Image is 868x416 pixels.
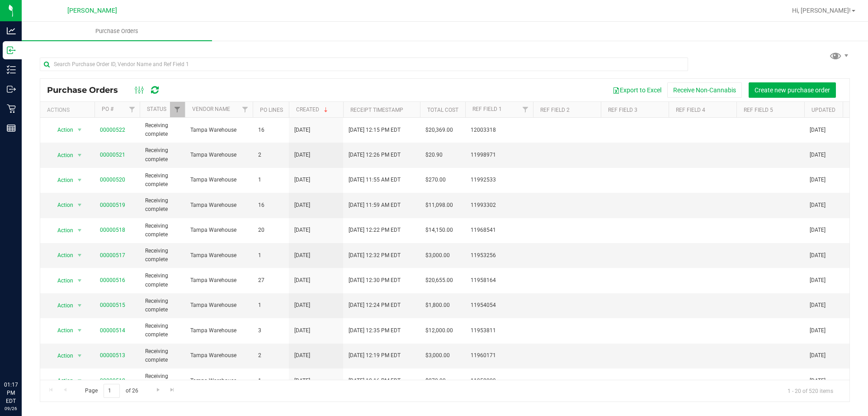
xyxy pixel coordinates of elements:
[49,199,74,211] span: Action
[258,276,283,285] span: 27
[9,344,36,371] iframe: Resource center
[190,201,247,210] span: Tampa Warehouse
[147,106,166,112] a: Status
[145,146,179,163] span: Receiving complete
[258,326,283,335] span: 3
[74,324,85,337] span: select
[811,107,835,113] a: Updated
[471,126,528,134] span: 12003318
[425,201,453,210] span: $11,098.00
[258,377,283,385] span: 1
[170,102,185,117] a: Filter
[102,106,113,112] a: PO #
[74,299,85,312] span: select
[425,226,453,234] span: $14,150.00
[472,106,502,112] a: Ref Field 1
[190,251,247,260] span: Tampa Warehouse
[349,176,401,184] span: [DATE] 11:55 AM EDT
[100,127,125,133] a: 00000522
[349,377,401,385] span: [DATE] 12:16 PM EDT
[47,85,127,95] span: Purchase Orders
[471,151,528,159] span: 11998971
[425,176,446,184] span: $270.00
[104,384,120,398] input: 1
[74,199,85,211] span: select
[294,126,310,134] span: [DATE]
[74,149,85,162] span: select
[238,102,253,117] a: Filter
[100,352,125,359] a: 00000513
[190,226,247,234] span: Tampa Warehouse
[471,176,528,184] span: 11992533
[40,57,688,71] input: Search Purchase Order ID, Vendor Name and Ref Field 1
[125,102,140,117] a: Filter
[74,249,85,262] span: select
[471,251,528,260] span: 11953256
[792,7,851,14] span: Hi, [PERSON_NAME]!
[74,274,85,287] span: select
[74,124,85,136] span: select
[49,149,74,162] span: Action
[810,301,826,310] span: [DATE]
[471,326,528,335] span: 11953811
[100,327,125,334] a: 00000514
[810,326,826,335] span: [DATE]
[7,85,16,94] inline-svg: Outbound
[145,247,179,264] span: Receiving complete
[294,251,310,260] span: [DATE]
[471,226,528,234] span: 11968541
[192,106,230,112] a: Vendor Name
[83,27,151,35] span: Purchase Orders
[145,272,179,289] span: Receiving complete
[100,202,125,208] a: 00000519
[294,351,310,360] span: [DATE]
[190,377,247,385] span: Tampa Warehouse
[349,301,401,310] span: [DATE] 12:24 PM EDT
[294,276,310,285] span: [DATE]
[810,151,826,159] span: [DATE]
[425,126,453,134] span: $20,369.00
[349,126,401,134] span: [DATE] 12:15 PM EDT
[258,301,283,310] span: 1
[294,151,310,159] span: [DATE]
[425,351,450,360] span: $3,000.00
[810,176,826,184] span: [DATE]
[294,326,310,335] span: [DATE]
[744,107,773,113] a: Ref Field 5
[7,104,16,113] inline-svg: Retail
[810,251,826,260] span: [DATE]
[780,384,840,397] span: 1 - 20 of 520 items
[810,226,826,234] span: [DATE]
[67,7,117,14] span: [PERSON_NAME]
[667,82,742,98] button: Receive Non-Cannabis
[7,26,16,35] inline-svg: Analytics
[49,124,74,136] span: Action
[349,326,401,335] span: [DATE] 12:35 PM EDT
[49,174,74,186] span: Action
[471,276,528,285] span: 11958164
[349,226,401,234] span: [DATE] 12:22 PM EDT
[49,299,74,312] span: Action
[100,277,125,283] a: 00000516
[145,372,179,389] span: Receiving complete
[100,378,125,384] a: 00000512
[49,274,74,287] span: Action
[294,201,310,210] span: [DATE]
[425,377,446,385] span: $270.00
[151,384,165,396] a: Go to the next page
[258,176,283,184] span: 1
[190,326,247,335] span: Tampa Warehouse
[349,151,401,159] span: [DATE] 12:26 PM EDT
[74,174,85,186] span: select
[425,301,450,310] span: $1,800.00
[676,107,705,113] a: Ref Field 4
[425,276,453,285] span: $20,655.00
[100,252,125,258] a: 00000517
[260,107,283,113] a: PO Lines
[294,226,310,234] span: [DATE]
[810,351,826,360] span: [DATE]
[294,301,310,310] span: [DATE]
[145,172,179,189] span: Receiving complete
[349,201,401,210] span: [DATE] 11:59 AM EDT
[471,377,528,385] span: 11958009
